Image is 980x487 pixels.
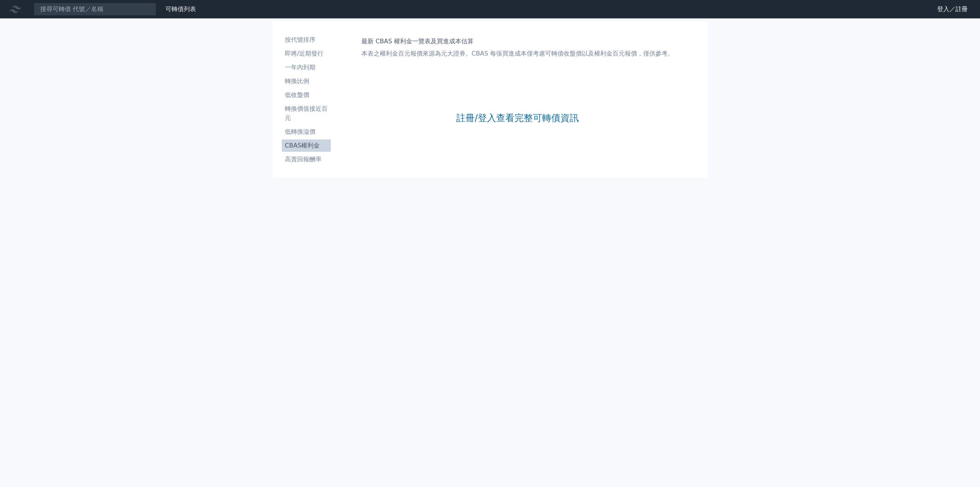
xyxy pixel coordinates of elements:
li: 低轉換溢價 [282,127,331,136]
a: 可轉債列表 [165,5,196,13]
a: 高賣回報酬率 [282,153,331,166]
li: 一年內到期 [282,63,331,72]
a: 按代號排序 [282,34,331,46]
a: 一年內到期 [282,61,331,74]
h1: 最新 CBAS 權利金一覽表及買進成本估算 [361,37,674,46]
a: 低收盤價 [282,89,331,101]
li: CBAS權利金 [282,141,331,150]
a: 低轉換溢價 [282,126,331,138]
li: 轉換比例 [282,77,331,86]
li: 轉換價值接近百元 [282,104,331,123]
a: 轉換比例 [282,75,331,87]
a: 轉換價值接近百元 [282,103,331,124]
a: CBAS權利金 [282,139,331,152]
a: 即將/近期發行 [282,48,331,60]
p: 本表之權利金百元報價來源為元大證券。CBAS 每張買進成本僅考慮可轉債收盤價以及權利金百元報價，僅供參考。 [361,49,674,58]
li: 按代號排序 [282,35,331,44]
li: 即將/近期發行 [282,49,331,58]
li: 高賣回報酬率 [282,155,331,164]
input: 搜尋可轉債 代號／名稱 [34,3,156,16]
a: 登入／註冊 [931,3,974,15]
a: 註冊/登入查看完整可轉債資訊 [456,112,579,124]
li: 低收盤價 [282,90,331,100]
